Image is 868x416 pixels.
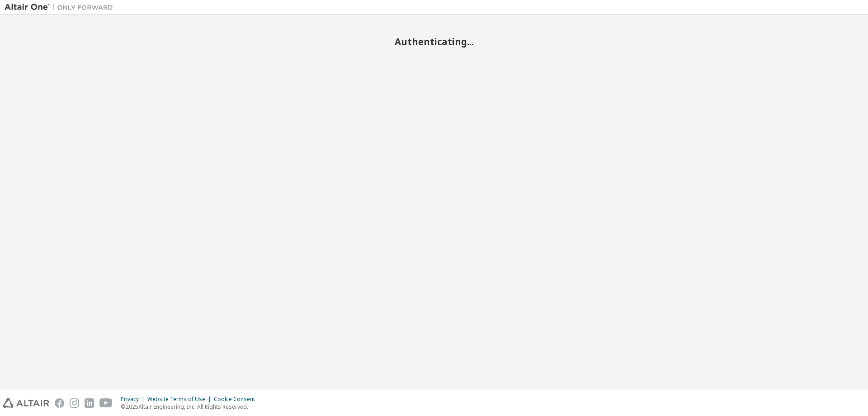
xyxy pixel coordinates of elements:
p: © 2025 Altair Engineering, Inc. All Rights Reserved. [121,403,260,411]
img: youtube.svg [99,398,113,408]
div: Privacy [121,396,147,403]
div: Cookie Consent [214,396,260,403]
img: Altair One [5,3,118,12]
img: facebook.svg [55,398,64,408]
h2: Authenticating... [5,36,863,48]
img: linkedin.svg [85,398,94,408]
img: instagram.svg [70,398,79,408]
img: altair_logo.svg [3,398,49,408]
div: Website Terms of Use [147,396,214,403]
